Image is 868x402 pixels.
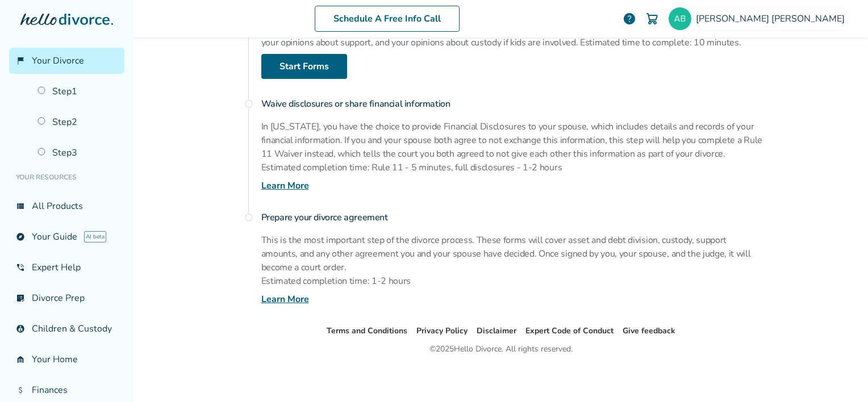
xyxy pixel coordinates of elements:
[9,193,124,219] a: view_listAll Products
[261,233,765,274] p: This is the most important step of the divorce process. These forms will cover asset and debt div...
[261,292,309,306] a: Learn More
[429,342,573,356] div: © 2025 Hello Divorce. All rights reserved.
[696,12,849,25] span: [PERSON_NAME] [PERSON_NAME]
[84,231,106,242] span: AI beta
[9,48,124,74] a: flag_2Your Divorce
[9,346,124,372] a: garage_homeYour Home
[623,324,675,338] li: Give feedback
[16,386,25,395] span: attach_money
[31,140,124,166] a: Step3
[261,206,765,229] h4: Prepare your divorce agreement
[16,202,25,211] span: view_list
[477,324,516,338] li: Disclaimer
[9,316,124,342] a: account_childChildren & Custody
[261,93,765,115] h4: Waive disclosures or share financial information
[31,109,124,135] a: Step2
[525,325,614,336] a: Expert Code of Conduct
[244,213,253,222] span: radio_button_unchecked
[645,12,659,26] img: Cart
[669,7,691,30] img: angelinabarrientos207@gmail.com
[261,54,347,79] a: Start Forms
[261,179,309,192] a: Learn More
[261,274,765,288] p: Estimated completion time: 1-2 hours
[9,285,124,311] a: list_alt_checkDivorce Prep
[9,254,124,280] a: phone_in_talkExpert Help
[16,294,25,303] span: list_alt_check
[16,324,25,333] span: account_child
[327,325,407,336] a: Terms and Conditions
[315,6,460,32] a: Schedule A Free Info Call
[623,12,636,26] a: help
[416,325,468,336] a: Privacy Policy
[261,161,765,174] p: Estimated completion time: Rule 11 - 5 minutes, full disclosures - 1-2 hours
[31,78,124,104] a: Step1
[261,120,765,161] p: In [US_STATE], you have the choice to provide Financial Disclosures to your spouse, which include...
[16,355,25,364] span: garage_home
[16,232,25,241] span: explore
[9,166,124,189] li: Your Resources
[9,224,124,250] a: exploreYour GuideAI beta
[244,99,253,108] span: radio_button_unchecked
[32,55,84,67] span: Your Divorce
[811,347,868,402] iframe: Chat Widget
[16,56,25,65] span: flag_2
[16,263,25,272] span: phone_in_talk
